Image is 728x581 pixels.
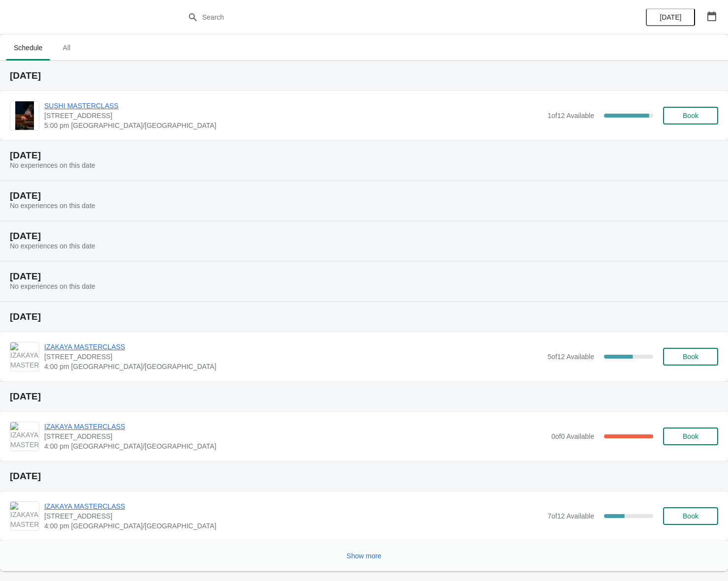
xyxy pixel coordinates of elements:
[663,107,718,124] button: Book
[10,71,718,81] h2: [DATE]
[44,111,543,121] span: [STREET_ADDRESS]
[10,422,39,451] img: IZAKAYA MASTERCLASS | Ferdinandstraße 13, 1020 Wien, Österreich | 4:00 pm Europe/Vienna
[646,8,695,26] button: [DATE]
[10,161,95,169] span: No experiences on this date
[10,151,718,160] h2: [DATE]
[44,362,543,371] span: 4:00 pm [GEOGRAPHIC_DATA]/[GEOGRAPHIC_DATA]
[10,282,95,290] span: No experiences on this date
[660,13,681,21] span: [DATE]
[663,507,718,525] button: Book
[547,512,594,520] span: 7 of 12 Available
[44,352,543,362] span: [STREET_ADDRESS]
[54,39,79,57] span: All
[10,312,718,322] h2: [DATE]
[10,242,95,250] span: No experiences on this date
[10,392,718,401] h2: [DATE]
[683,432,698,440] span: Book
[44,121,543,130] span: 5:00 pm [GEOGRAPHIC_DATA]/[GEOGRAPHIC_DATA]
[44,342,543,352] span: IZAKAYA MASTERCLASS
[44,441,546,451] span: 4:00 pm [GEOGRAPHIC_DATA]/[GEOGRAPHIC_DATA]
[551,432,594,440] span: 0 of 0 Available
[44,501,543,511] span: IZAKAYA MASTERCLASS
[10,342,39,371] img: IZAKAYA MASTERCLASS | Ferdinandstraße 13, 1020 Wien, Österreich | 4:00 pm Europe/Vienna
[10,272,718,281] h2: [DATE]
[683,512,698,520] span: Book
[663,428,718,445] button: Book
[683,353,698,361] span: Book
[10,471,718,481] h2: [DATE]
[10,202,95,210] span: No experiences on this date
[44,422,546,431] span: IZAKAYA MASTERCLASS
[547,353,594,361] span: 5 of 12 Available
[10,502,39,530] img: IZAKAYA MASTERCLASS | Ferdinandstraße 13, 1020 Wien, Österreich | 4:00 pm Europe/Vienna
[10,231,718,241] h2: [DATE]
[15,101,34,130] img: SUSHI MASTERCLASS | Ferdinandstraße 13, 1020 Wien, Österreich | 5:00 pm Europe/Vienna
[44,521,543,531] span: 4:00 pm [GEOGRAPHIC_DATA]/[GEOGRAPHIC_DATA]
[44,101,543,111] span: SUSHI MASTERCLASS
[202,8,546,26] input: Search
[44,511,543,521] span: [STREET_ADDRESS]
[10,191,718,201] h2: [DATE]
[343,547,386,565] button: Show more
[44,431,546,441] span: [STREET_ADDRESS]
[6,39,50,57] span: Schedule
[547,112,594,120] span: 1 of 12 Available
[683,112,698,120] span: Book
[347,552,382,560] span: Show more
[663,348,718,366] button: Book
